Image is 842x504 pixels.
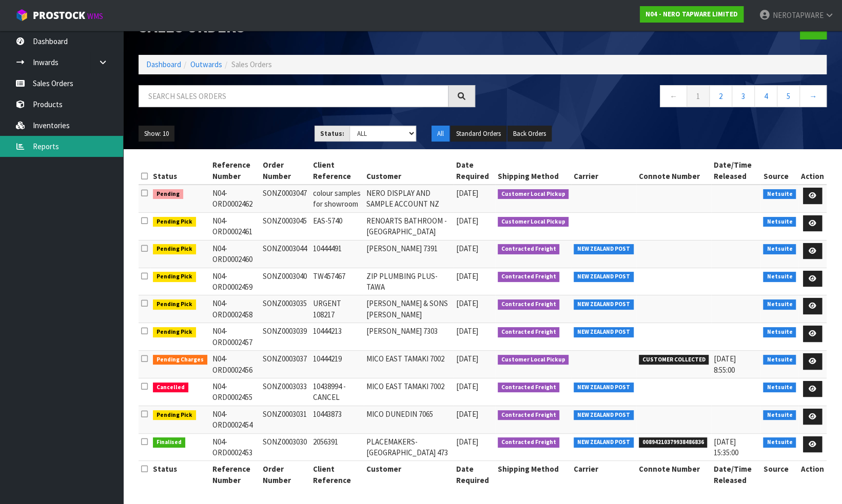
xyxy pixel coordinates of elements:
[139,85,448,107] input: Search sales orders
[364,295,454,323] td: [PERSON_NAME] & SONS [PERSON_NAME]
[260,268,310,295] td: SONZ0003040
[456,354,478,364] span: [DATE]
[571,157,636,185] th: Carrier
[714,437,738,457] span: [DATE] 15:35:00
[498,217,569,227] span: Customer Local Pickup
[153,437,185,448] span: Finalised
[310,461,364,488] th: Client Reference
[210,461,260,488] th: Reference Number
[260,157,310,185] th: Order Number
[310,433,364,461] td: 2056391
[495,157,572,185] th: Shipping Method
[260,406,310,433] td: SONZ0003031
[15,9,28,22] img: cube-alt.png
[498,382,560,393] span: Contracted Freight
[139,126,174,142] button: Show: 10
[153,272,196,282] span: Pending Pick
[210,295,260,323] td: N04-ORD0002458
[260,240,310,268] td: SONZ0003044
[33,9,85,22] span: ProStock
[139,17,475,36] h1: Sales Orders
[763,189,796,199] span: Netsuite
[636,461,712,488] th: Connote Number
[320,129,344,138] strong: Status:
[456,188,478,198] span: [DATE]
[498,437,560,448] span: Contracted Freight
[456,271,478,281] span: [DATE]
[364,185,454,212] td: NERO DISPLAY AND SAMPLE ACCOUNT NZ
[364,157,454,185] th: Customer
[310,295,364,323] td: URGENT 108217
[507,126,552,142] button: Back Orders
[454,461,495,488] th: Date Required
[210,212,260,240] td: N04-ORD0002461
[574,299,634,310] span: NEW ZEALAND POST
[310,157,364,185] th: Client Reference
[310,268,364,295] td: TW457467
[498,355,569,365] span: Customer Local Pickup
[210,240,260,268] td: N04-ORD0002460
[210,406,260,433] td: N04-ORD0002454
[210,323,260,351] td: N04-ORD0002457
[146,59,181,69] a: Dashboard
[495,461,572,488] th: Shipping Method
[153,327,196,337] span: Pending Pick
[498,410,560,420] span: Contracted Freight
[364,351,454,378] td: MICO EAST TAMAKI 7002
[260,378,310,406] td: SONZ0003033
[310,240,364,268] td: 10444491
[210,268,260,295] td: N04-ORD0002459
[574,382,634,393] span: NEW ZEALAND POST
[498,244,560,254] span: Contracted Freight
[310,212,364,240] td: EAS-5740
[150,461,210,488] th: Status
[153,410,196,420] span: Pending Pick
[760,157,798,185] th: Source
[153,244,196,254] span: Pending Pick
[364,378,454,406] td: MICO EAST TAMAKI 7002
[760,461,798,488] th: Source
[763,355,796,365] span: Netsuite
[763,217,796,227] span: Netsuite
[777,85,800,107] a: 5
[231,59,272,69] span: Sales Orders
[260,461,310,488] th: Order Number
[432,126,449,142] button: All
[153,189,183,199] span: Pending
[763,244,796,254] span: Netsuite
[310,185,364,212] td: colour samples for showroom
[763,272,796,282] span: Netsuite
[210,185,260,212] td: N04-ORD0002462
[364,268,454,295] td: ZIP PLUMBING PLUS- TAWA
[153,382,188,393] span: Cancelled
[709,85,732,107] a: 2
[150,157,210,185] th: Status
[260,433,310,461] td: SONZ0003030
[210,157,260,185] th: Reference Number
[364,406,454,433] td: MICO DUNEDIN 7065
[798,157,827,185] th: Action
[364,433,454,461] td: PLACEMAKERS-[GEOGRAPHIC_DATA] 473
[210,351,260,378] td: N04-ORD0002456
[310,378,364,406] td: 10438994 - CANCEL
[799,85,827,107] a: →
[260,295,310,323] td: SONZ0003035
[763,299,796,310] span: Netsuite
[763,437,796,448] span: Netsuite
[574,437,634,448] span: NEW ZEALAND POST
[153,355,207,365] span: Pending Charges
[714,354,736,374] span: [DATE] 8:55:00
[639,437,708,448] span: 00894210379938486836
[772,10,823,20] span: NEROTAPWARE
[260,185,310,212] td: SONZ0003047
[310,351,364,378] td: 10444219
[456,381,478,391] span: [DATE]
[210,378,260,406] td: N04-ORD0002455
[364,323,454,351] td: [PERSON_NAME] 7303
[763,327,796,337] span: Netsuite
[711,157,760,185] th: Date/Time Released
[456,437,478,447] span: [DATE]
[636,157,712,185] th: Connote Number
[491,85,827,110] nav: Page navigation
[364,212,454,240] td: RENOARTS BATHROOM - [GEOGRAPHIC_DATA]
